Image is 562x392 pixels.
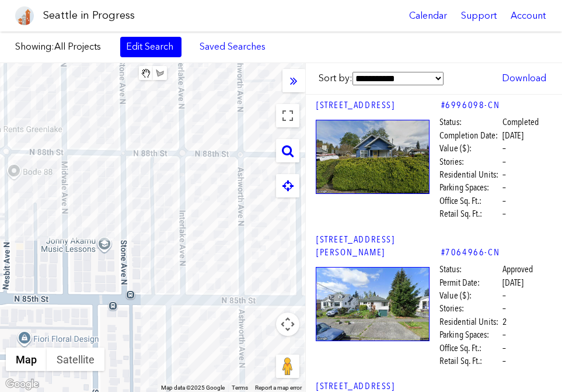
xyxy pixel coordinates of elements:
[502,355,506,367] span: –
[496,68,552,88] a: Download
[316,267,430,341] img: 8815_DENSMORE_AVE_N_SEATTLE.jpg
[439,195,501,207] span: Office Sq. Ft.:
[502,302,506,315] span: –
[439,181,501,194] span: Parking Spaces:
[439,315,501,328] span: Residential Units:
[120,37,181,57] a: Edit Search
[15,6,34,25] img: favicon-96x96.png
[15,40,109,53] label: Showing:
[439,168,501,181] span: Residential Units:
[439,116,501,129] span: Status:
[439,263,501,276] span: Status:
[439,142,501,155] span: Value ($):
[439,155,501,168] span: Stories:
[439,328,501,341] span: Parking Spaces:
[502,342,506,355] span: –
[502,195,506,207] span: –
[139,66,153,80] button: Stop drawing
[316,99,438,112] a: [STREET_ADDRESS]
[502,181,506,194] span: –
[502,129,523,142] span: [DATE]
[47,348,104,371] button: Show satellite imagery
[439,342,501,355] span: Office Sq. Ft.:
[319,72,444,85] label: Sort by:
[161,384,225,391] span: Map data ©2025 Google
[232,384,248,391] a: Terms
[439,207,501,220] span: Retail Sq. Ft.:
[441,246,500,259] a: #7064966-CN
[153,66,167,80] button: Draw a shape
[54,41,101,52] span: All Projects
[502,263,533,276] span: Approved
[502,276,523,289] span: [DATE]
[352,72,444,85] select: Sort by:
[276,104,299,127] button: Toggle fullscreen view
[502,116,539,129] span: Completed
[441,99,500,112] a: #6996098-CN
[6,348,47,371] button: Show street map
[193,37,272,57] a: Saved Searches
[439,129,501,142] span: Completion Date:
[316,233,438,259] a: [STREET_ADDRESS][PERSON_NAME]
[439,302,501,315] span: Stories:
[276,355,299,378] button: Drag Pegman onto the map to open Street View
[502,142,506,155] span: –
[502,207,506,220] span: –
[255,384,302,391] a: Report a map error
[3,377,41,392] a: Open this area in Google Maps (opens a new window)
[439,355,501,367] span: Retail Sq. Ft.:
[502,315,507,328] span: 2
[502,328,506,341] span: –
[43,8,135,23] h1: Seattle in Progress
[3,377,41,392] img: Google
[316,120,430,194] img: 1516_N_85TH_ST_SEATTLE.jpg
[439,276,501,289] span: Permit Date:
[439,289,501,302] span: Value ($):
[502,155,506,168] span: –
[276,313,299,336] button: Map camera controls
[502,289,506,302] span: –
[502,168,506,181] span: –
